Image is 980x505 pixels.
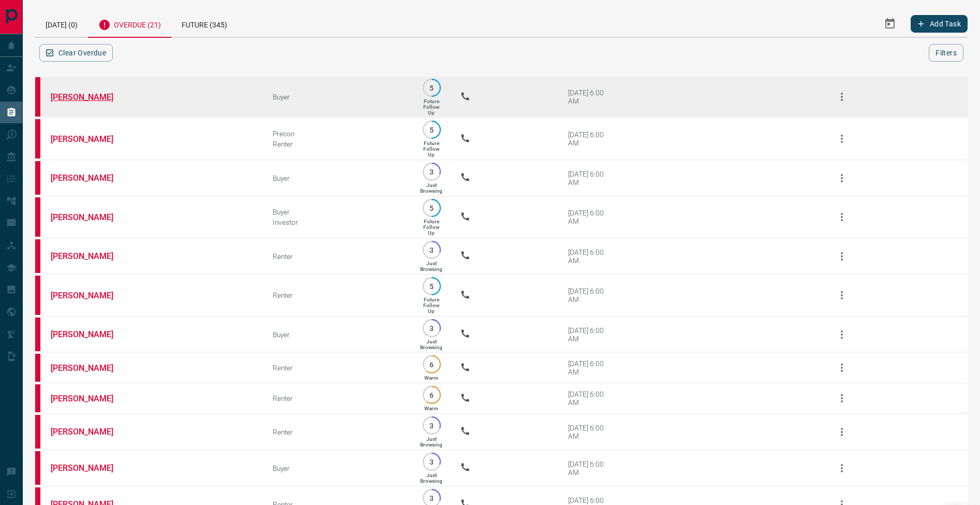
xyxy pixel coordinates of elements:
[568,287,612,304] div: [DATE] 6:00 AM
[51,173,128,183] a: [PERSON_NAME]
[51,427,128,437] a: [PERSON_NAME]
[878,11,902,36] button: Select Date Range
[428,282,436,290] p: 5
[35,119,40,158] div: property.ca
[428,324,436,332] p: 3
[568,209,612,225] div: [DATE] 6:00 AM
[51,134,128,144] a: [PERSON_NAME]
[273,252,403,261] div: Renter
[420,472,442,484] p: Just Browsing
[568,424,612,440] div: [DATE] 6:00 AM
[420,339,442,350] p: Just Browsing
[428,391,436,399] p: 6
[171,10,237,37] div: Future (345)
[568,248,612,265] div: [DATE] 6:00 AM
[420,182,442,194] p: Just Browsing
[428,168,436,176] p: 3
[428,422,436,429] p: 3
[51,329,128,339] a: [PERSON_NAME]
[35,77,40,117] div: property.ca
[428,84,436,92] p: 5
[35,318,40,351] div: property.ca
[273,330,403,339] div: Buyer
[423,98,439,116] p: Future Follow Up
[568,326,612,343] div: [DATE] 6:00 AM
[273,364,403,372] div: Renter
[568,131,612,147] div: [DATE] 6:00 AM
[35,239,40,273] div: property.ca
[424,375,438,381] p: Warm
[423,297,439,314] p: Future Follow Up
[35,197,40,237] div: property.ca
[428,126,436,134] p: 5
[428,360,436,368] p: 6
[424,406,438,411] p: Warm
[35,161,40,195] div: property.ca
[568,170,612,186] div: [DATE] 6:00 AM
[35,10,88,37] div: [DATE] (0)
[88,10,171,38] div: Overdue (21)
[568,359,612,376] div: [DATE] 6:00 AM
[273,174,403,182] div: Buyer
[428,494,436,502] p: 3
[35,451,40,485] div: property.ca
[51,394,128,403] a: [PERSON_NAME]
[51,463,128,473] a: [PERSON_NAME]
[911,15,968,33] button: Add Task
[39,44,113,62] button: Clear Overdue
[51,363,128,373] a: [PERSON_NAME]
[929,44,963,62] button: Filters
[273,208,403,216] div: Buyer
[568,460,612,477] div: [DATE] 6:00 AM
[35,415,40,449] div: property.ca
[51,212,128,222] a: [PERSON_NAME]
[423,219,439,236] p: Future Follow Up
[273,140,403,148] div: Renter
[51,291,128,300] a: [PERSON_NAME]
[35,354,40,382] div: property.ca
[35,276,40,315] div: property.ca
[273,428,403,436] div: Renter
[273,291,403,299] div: Renter
[428,458,436,466] p: 3
[568,390,612,407] div: [DATE] 6:00 AM
[273,218,403,226] div: Investor
[51,92,128,102] a: [PERSON_NAME]
[420,261,442,272] p: Just Browsing
[428,246,436,254] p: 3
[273,93,403,101] div: Buyer
[420,436,442,448] p: Just Browsing
[428,204,436,212] p: 5
[273,464,403,472] div: Buyer
[273,129,403,138] div: Precon
[568,89,612,105] div: [DATE] 6:00 AM
[423,140,439,157] p: Future Follow Up
[51,251,128,261] a: [PERSON_NAME]
[35,384,40,412] div: property.ca
[273,394,403,402] div: Renter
